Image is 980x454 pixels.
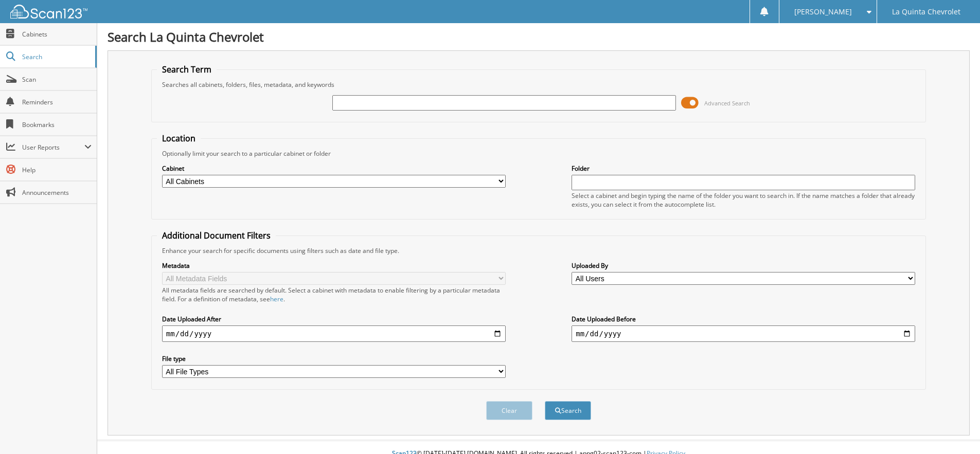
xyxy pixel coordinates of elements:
span: [PERSON_NAME] [794,9,852,15]
div: Optionally limit your search to a particular cabinet or folder [157,149,920,158]
span: Bookmarks [22,120,92,129]
a: here [270,295,283,303]
div: Enhance your search for specific documents using filters such as date and file type. [157,246,920,255]
label: Folder [572,164,915,173]
input: end [572,325,915,342]
label: Uploaded By [572,261,915,270]
label: Metadata [162,261,506,270]
span: Search [22,52,90,61]
legend: Additional Document Filters [157,230,276,241]
span: Reminders [22,98,92,106]
legend: Search Term [157,64,217,75]
img: scan123-logo-white.svg [10,5,87,19]
label: Cabinet [162,164,506,173]
legend: Location [157,133,201,144]
input: start [162,325,506,342]
div: Select a cabinet and begin typing the name of the folder you want to search in. If the name match... [572,191,915,209]
span: Scan [22,75,92,84]
span: Help [22,166,92,174]
span: Announcements [22,188,92,197]
span: La Quinta Chevrolet [892,9,960,15]
div: Searches all cabinets, folders, files, metadata, and keywords [157,80,920,89]
div: All metadata fields are searched by default. Select a cabinet with metadata to enable filtering b... [162,286,506,303]
label: Date Uploaded Before [572,315,915,323]
label: Date Uploaded After [162,315,506,323]
h1: Search La Quinta Chevrolet [108,28,970,45]
span: User Reports [22,143,84,152]
span: Advanced Search [704,99,750,107]
button: Clear [486,401,532,420]
button: Search [545,401,591,420]
span: Cabinets [22,30,92,39]
label: File type [162,354,506,363]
